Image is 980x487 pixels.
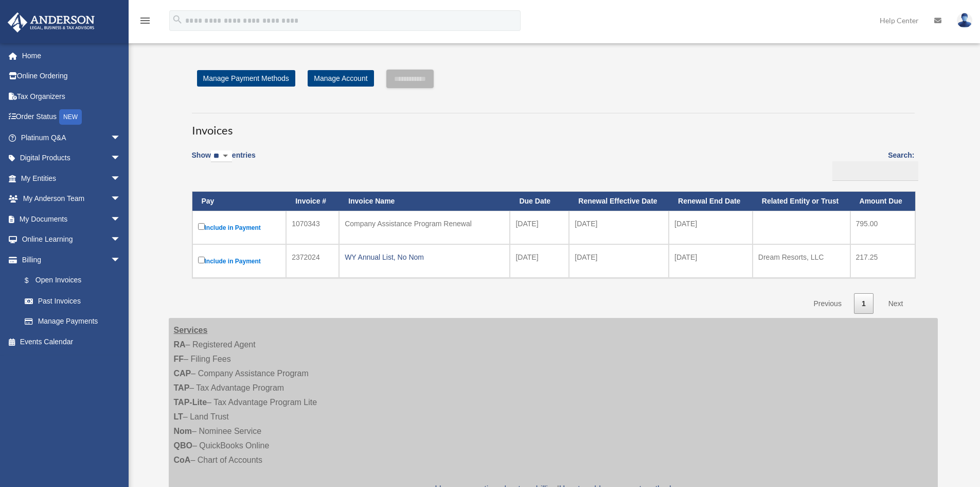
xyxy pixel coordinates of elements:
[7,331,136,352] a: Events Calendar
[669,211,753,244] td: [DATE]
[510,192,569,211] th: Due Date: activate to sort column ascending
[7,66,136,87] a: Online Ordering
[174,441,192,450] strong: QBO
[111,229,131,250] span: arrow_drop_down
[192,192,287,211] th: Pay: activate to sort column descending
[345,250,504,264] div: WY Annual List, No Nom
[829,149,915,181] label: Search:
[14,311,131,332] a: Manage Payments
[139,14,151,27] i: menu
[832,161,918,181] input: Search:
[30,274,35,287] span: $
[174,355,184,363] strong: FF
[111,209,131,230] span: arrow_drop_down
[197,70,295,87] a: Manage Payment Methods
[111,168,131,189] span: arrow_drop_down
[174,398,207,407] strong: TAP-Lite
[198,255,281,267] label: Include in Payment
[174,369,191,378] strong: CAP
[198,223,205,230] input: Include in Payment
[286,244,339,278] td: 2372024
[339,192,510,211] th: Invoice Name: activate to sort column ascending
[957,13,972,28] img: User Pic
[174,456,191,464] strong: CoA
[7,86,136,107] a: Tax Organizers
[850,211,915,244] td: 795.00
[286,192,339,211] th: Invoice #: activate to sort column ascending
[111,189,131,210] span: arrow_drop_down
[14,270,126,291] a: $Open Invoices
[669,244,753,278] td: [DATE]
[59,109,82,125] div: NEW
[753,244,850,278] td: Dream Resorts, LLC
[286,211,339,244] td: 1070343
[850,244,915,278] td: 217.25
[854,293,874,314] a: 1
[669,192,753,211] th: Renewal End Date: activate to sort column ascending
[5,12,98,32] img: Anderson Advisors Platinum Portal
[172,14,183,25] i: search
[174,412,183,421] strong: LT
[308,70,373,87] a: Manage Account
[211,150,232,162] select: Showentries
[7,127,136,148] a: Platinum Q&Aarrow_drop_down
[7,148,136,169] a: Digital Productsarrow_drop_down
[7,229,136,250] a: Online Learningarrow_drop_down
[753,192,850,211] th: Related Entity or Trust: activate to sort column ascending
[192,149,256,173] label: Show entries
[139,18,151,27] a: menu
[174,340,186,349] strong: RA
[198,257,205,263] input: Include in Payment
[7,189,136,209] a: My Anderson Teamarrow_drop_down
[806,293,849,314] a: Previous
[198,221,281,234] label: Include in Payment
[7,168,136,189] a: My Entitiesarrow_drop_down
[192,113,915,139] h3: Invoices
[569,244,669,278] td: [DATE]
[510,244,569,278] td: [DATE]
[569,211,669,244] td: [DATE]
[174,427,192,435] strong: Nom
[111,127,131,148] span: arrow_drop_down
[7,249,131,270] a: Billingarrow_drop_down
[14,291,131,311] a: Past Invoices
[7,45,136,66] a: Home
[111,148,131,169] span: arrow_drop_down
[850,192,915,211] th: Amount Due: activate to sort column ascending
[7,209,136,229] a: My Documentsarrow_drop_down
[174,326,208,334] strong: Services
[111,249,131,271] span: arrow_drop_down
[510,211,569,244] td: [DATE]
[881,293,911,314] a: Next
[569,192,669,211] th: Renewal Effective Date: activate to sort column ascending
[345,216,504,231] div: Company Assistance Program Renewal
[174,383,190,392] strong: TAP
[7,107,136,128] a: Order StatusNEW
